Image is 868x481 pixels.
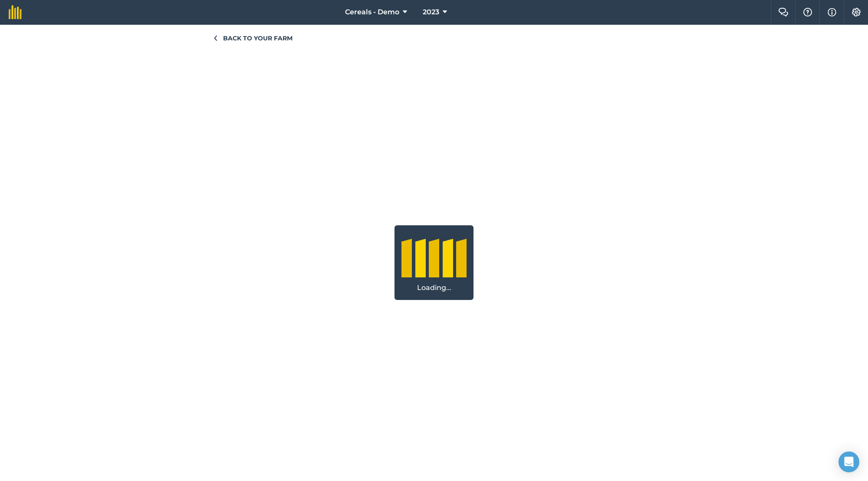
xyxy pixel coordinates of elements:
a: Back to your farm [213,33,655,43]
img: fieldmargin Logo [9,5,22,19]
div: Open Intercom Messenger [838,451,859,472]
span: Cereals - Demo [345,7,399,17]
div: Loading... [401,283,467,293]
img: Two speech bubbles overlapping with the left bubble in the forefront [778,8,789,16]
span: Back to your farm [223,33,293,43]
img: svg+xml;base64,PHN2ZyB4bWxucz0iaHR0cDovL3d3dy53My5vcmcvMjAwMC9zdmciIHdpZHRoPSIxNyIgaGVpZ2h0PSIxNy... [828,7,836,17]
img: A cog icon [851,8,861,16]
span: 2023 [423,7,439,17]
img: A question mark icon [802,8,813,16]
